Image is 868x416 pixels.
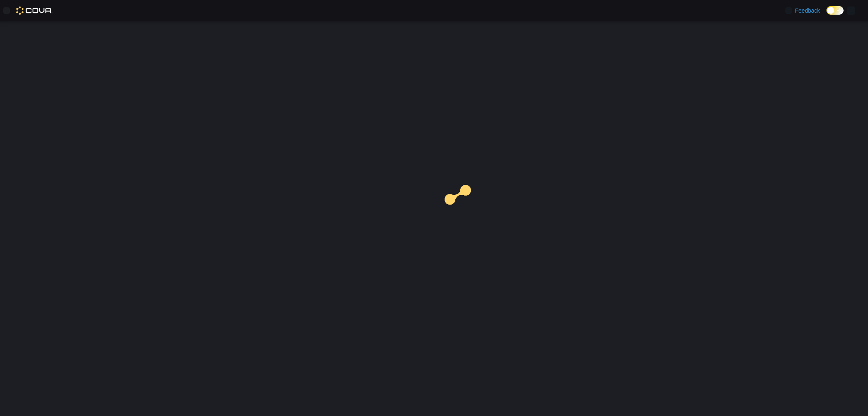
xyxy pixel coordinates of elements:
a: Feedback [782,2,823,19]
input: Dark Mode [826,6,844,15]
span: Feedback [795,7,820,15]
img: Cova [16,7,52,15]
span: Dark Mode [826,15,827,15]
img: cova-loader [434,179,495,240]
